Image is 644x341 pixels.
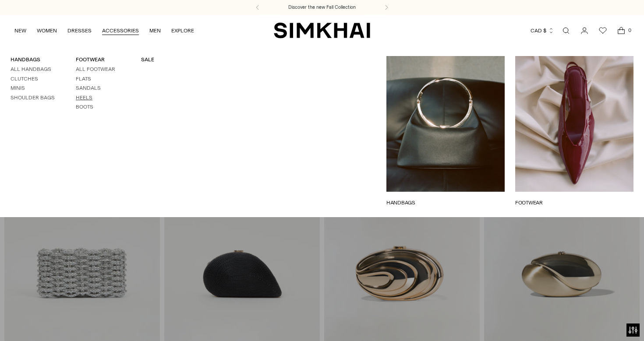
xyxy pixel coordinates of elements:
[171,21,194,40] a: EXPLORE
[14,21,26,40] a: NEW
[102,21,139,40] a: ACCESSORIES
[149,21,161,40] a: MEN
[612,22,630,39] a: Open cart modal
[576,22,593,39] a: Go to the account page
[594,22,612,39] a: Wishlist
[274,22,370,39] a: SIMKHAI
[288,4,356,11] a: Discover the new Fall Collection
[557,22,575,39] a: Open search modal
[626,26,633,34] span: 0
[37,21,57,40] a: WOMEN
[67,21,92,40] a: DRESSES
[531,21,554,40] button: CAD $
